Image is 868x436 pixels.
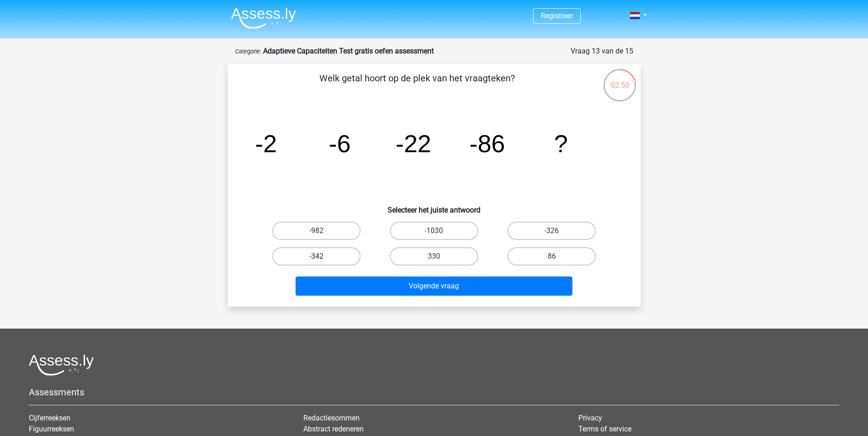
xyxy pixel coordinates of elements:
[243,71,592,99] p: Welk getal hoort op de plek van het vraagteken?
[507,247,596,266] label: 86
[231,7,296,29] img: Assessly
[469,130,505,157] tspan: -86
[603,68,637,91] div: 02:50
[303,414,360,422] a: Redactiesommen
[541,11,573,20] a: Registreer
[29,354,94,376] img: Assessly logo
[272,222,361,240] label: -982
[395,130,431,157] tspan: -22
[29,387,839,398] h5: Assessments
[29,414,70,422] a: Cijferreeksen
[390,247,478,266] label: 330
[390,222,478,240] label: -1030
[578,425,631,433] a: Terms of service
[255,130,277,157] tspan: -2
[507,222,596,240] label: -326
[303,425,364,433] a: Abstract redeneren
[554,130,568,157] tspan: ?
[329,130,350,157] tspan: -6
[243,198,626,214] h6: Selecteer het juiste antwoord
[571,46,633,57] div: Vraag 13 van de 15
[263,47,434,55] strong: Adaptieve Capaciteiten Test gratis oefen assessment
[272,247,361,266] label: -342
[296,276,572,296] button: Volgende vraag
[235,48,261,55] small: Categorie:
[29,425,74,433] a: Figuurreeksen
[578,414,602,422] a: Privacy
